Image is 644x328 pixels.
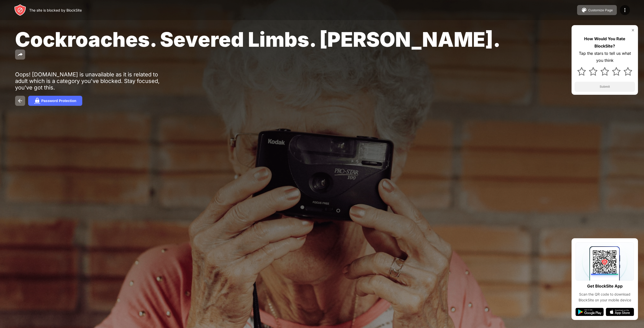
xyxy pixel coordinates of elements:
[588,8,613,12] div: Customize Page
[15,71,171,91] div: Oops! [DOMAIN_NAME] is unavailable as it is related to adult which is a category you've blocked. ...
[575,35,635,50] div: How Would You Rate BlockSite?
[600,67,609,76] img: star.svg
[34,98,40,104] img: password.svg
[606,308,634,316] img: app-store.svg
[577,5,617,15] button: Customize Page
[624,67,632,76] img: star.svg
[17,98,23,104] img: back.svg
[575,50,635,64] div: Tap the stars to tell us what you think
[17,52,23,58] img: share.svg
[587,283,623,290] div: Get BlockSite App
[581,7,587,13] img: pallet.svg
[576,292,634,303] div: Scan the QR code to download BlockSite on your mobile device
[28,96,82,106] button: Password Protection
[576,308,604,316] img: google-play.svg
[29,8,82,12] div: The site is blocked by BlockSite
[577,67,586,76] img: star.svg
[576,242,634,280] img: qrcode.svg
[612,67,621,76] img: star.svg
[14,4,26,16] img: header-logo.svg
[15,27,501,52] span: Cockroaches. Severed Limbs. [PERSON_NAME].
[589,67,597,76] img: star.svg
[631,28,635,32] img: rate-us-close.svg
[622,7,628,13] img: menu-icon.svg
[575,82,635,92] button: Submit
[41,99,76,103] div: Password Protection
